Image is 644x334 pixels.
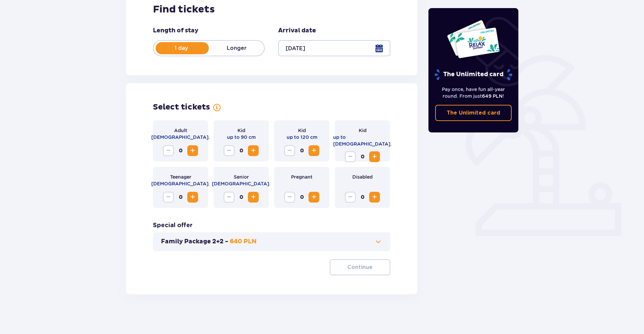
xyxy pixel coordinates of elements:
button: Increase [369,151,380,162]
p: Disabled [352,174,373,180]
p: 640 PLN [230,238,257,246]
a: The Unlimited card [435,105,512,121]
button: Decrease [224,192,234,203]
p: up to [DEMOGRAPHIC_DATA]. [333,134,392,147]
p: Length of stay [153,27,198,35]
p: [DEMOGRAPHIC_DATA]. [212,180,270,187]
p: Pay once, have fun all-year round. From just ! [435,86,512,99]
p: The Unlimited card [447,109,500,117]
p: Adult [174,127,187,134]
h3: Special offer [153,221,193,230]
p: 1 day [154,44,209,52]
button: Increase [309,145,319,156]
button: Continue [330,259,390,275]
p: Family Package 2+2 - [161,238,228,246]
img: Two entry cards to Suntago with the word 'UNLIMITED RELAX', featuring a white background with tro... [447,20,500,59]
p: [DEMOGRAPHIC_DATA]. [151,180,210,187]
button: Family Package 2+2 -640 PLN [161,238,382,246]
button: Decrease [224,145,234,156]
p: Senior [234,174,249,180]
span: 0 [236,145,247,156]
span: 0 [296,145,307,156]
span: 0 [357,192,368,203]
p: [DEMOGRAPHIC_DATA]. [151,134,210,141]
p: Teenager [170,174,191,180]
p: Kid [237,127,245,134]
span: 0 [236,192,247,203]
button: Decrease [284,145,295,156]
button: Decrease [163,192,174,203]
p: up to 90 cm [227,134,256,141]
button: Increase [369,192,380,203]
button: Increase [187,192,198,203]
span: 649 PLN [482,93,503,99]
button: Increase [248,145,259,156]
p: Longer [209,44,264,52]
span: 0 [175,145,186,156]
h2: Find tickets [153,3,390,16]
button: Decrease [345,151,356,162]
span: 0 [296,192,307,203]
p: The Unlimited card [434,69,513,81]
p: Pregnant [291,174,313,180]
p: Kid [298,127,306,134]
button: Increase [309,192,319,203]
button: Decrease [284,192,295,203]
p: Continue [347,264,373,271]
button: Increase [187,145,198,156]
p: Arrival date [278,27,316,35]
button: Increase [248,192,259,203]
button: Decrease [163,145,174,156]
h2: Select tickets [153,102,210,112]
span: 0 [175,192,186,203]
span: 0 [357,151,368,162]
p: Kid [359,127,366,134]
button: Decrease [345,192,356,203]
p: up to 120 cm [287,134,317,141]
